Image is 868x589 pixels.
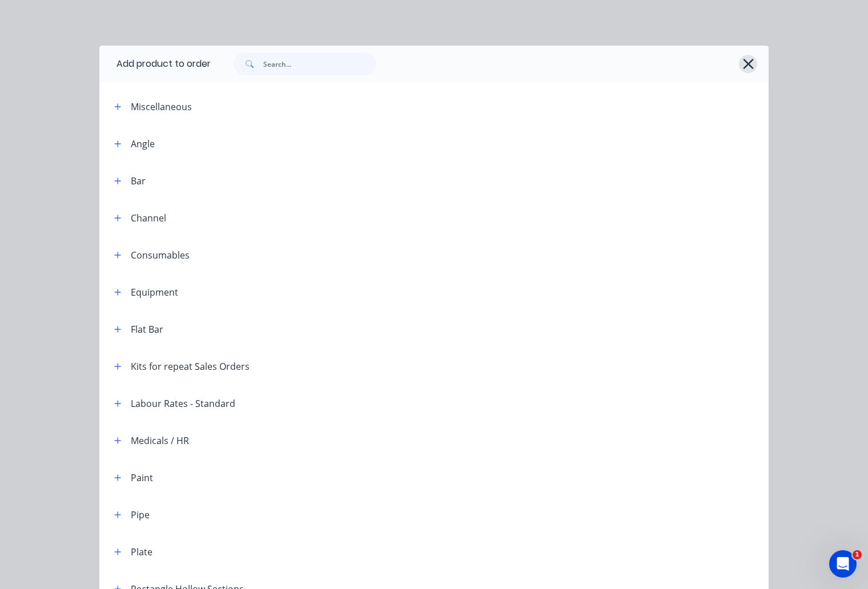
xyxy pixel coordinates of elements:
div: Bar [131,174,146,188]
input: Search... [263,53,376,75]
div: Angle [131,137,155,151]
div: Labour Rates - Standard [131,397,235,410]
div: Plate [131,545,152,559]
div: Equipment [131,285,178,299]
span: 1 [853,550,862,559]
div: Pipe [131,508,150,522]
iframe: Intercom live chat [829,550,857,578]
div: Miscellaneous [131,100,192,114]
div: Channel [131,211,166,225]
div: Kits for repeat Sales Orders [131,360,250,373]
div: Paint [131,471,153,485]
div: Add product to order [99,46,211,82]
div: Medicals / HR [131,434,189,447]
div: Consumables [131,248,190,262]
div: Flat Bar [131,322,163,336]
